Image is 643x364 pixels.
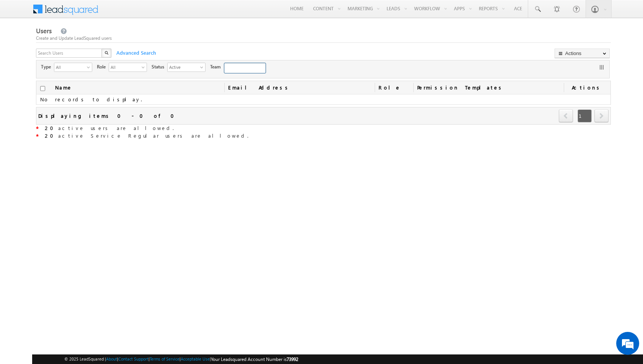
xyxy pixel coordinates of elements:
span: Permission Templates [413,81,564,94]
span: 1 [578,109,592,122]
div: Create and Update LeadSquared users [36,35,611,42]
span: Role [97,63,109,70]
a: About [106,356,117,361]
span: Status [152,63,167,70]
a: Email Address [224,81,375,94]
a: Name [51,81,76,94]
a: Contact Support [118,356,149,361]
a: prev [559,110,573,122]
span: © 2025 LeadSquared | | | | | [64,356,298,363]
span: Active [168,63,199,71]
input: Search Users [36,49,103,58]
span: All [109,63,140,71]
strong: 20 [45,125,58,131]
span: active Service Regular users are allowed. [39,132,248,139]
span: Your Leadsquared Account Number is [211,356,298,362]
span: All [54,63,86,71]
a: Role [375,81,413,94]
a: Acceptable Use [181,356,210,361]
div: Displaying items 0 - 0 of 0 [38,111,179,120]
span: 73992 [287,356,298,362]
span: prev [559,109,573,122]
span: active users are allowed. [39,125,174,131]
button: Actions [555,49,610,58]
span: Users [36,26,52,35]
span: select [200,65,206,69]
a: Terms of Service [150,356,180,361]
span: Actions [564,81,610,94]
span: select [87,65,93,69]
img: Search [104,51,108,55]
strong: 20 [45,132,58,139]
span: select [142,65,148,69]
span: next [594,109,609,122]
span: Type [41,63,54,70]
span: Advanced Search [113,49,158,56]
span: Team [210,63,224,70]
a: next [594,110,609,122]
td: No records to display. [36,94,610,105]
